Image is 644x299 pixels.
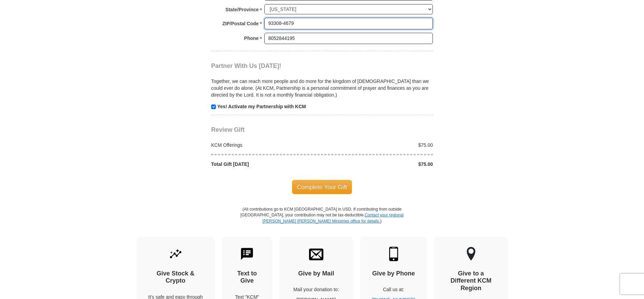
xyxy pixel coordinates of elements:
[240,247,254,261] img: text-to-give.svg
[234,270,261,285] h4: Text to Give
[217,104,306,109] strong: Yes! Activate my Partnership with KCM
[446,270,496,292] h4: Give to a Different KCM Region
[322,142,437,148] div: $75.00
[372,270,415,277] h4: Give by Phone
[372,286,415,293] p: Call us at:
[169,247,183,261] img: give-by-stock.svg
[208,161,322,168] div: Total Gift [DATE]
[322,161,437,168] div: $75.00
[386,247,401,261] img: mobile.svg
[211,62,281,69] span: Partner With Us [DATE]!
[291,286,341,293] p: Mail your donation to:
[222,19,259,28] strong: ZIP/Postal Code
[240,207,404,236] p: (All contributions go to KCM [GEOGRAPHIC_DATA] in USD. If contributing from outside [GEOGRAPHIC_D...
[225,5,259,14] strong: State/Province
[244,33,259,43] strong: Phone
[262,213,404,223] a: Contact your regional [PERSON_NAME] [PERSON_NAME] Ministries office for details.
[211,78,433,98] p: Together, we can reach more people and do more for the kingdom of [DEMOGRAPHIC_DATA] than we coul...
[466,247,476,261] img: other-region
[211,126,245,133] span: Review Gift
[208,142,322,148] div: KCM Offerings
[148,270,203,285] h4: Give Stock & Crypto
[291,270,341,277] h4: Give by Mail
[309,247,323,261] img: envelope.svg
[292,180,352,194] span: Complete Your Gift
